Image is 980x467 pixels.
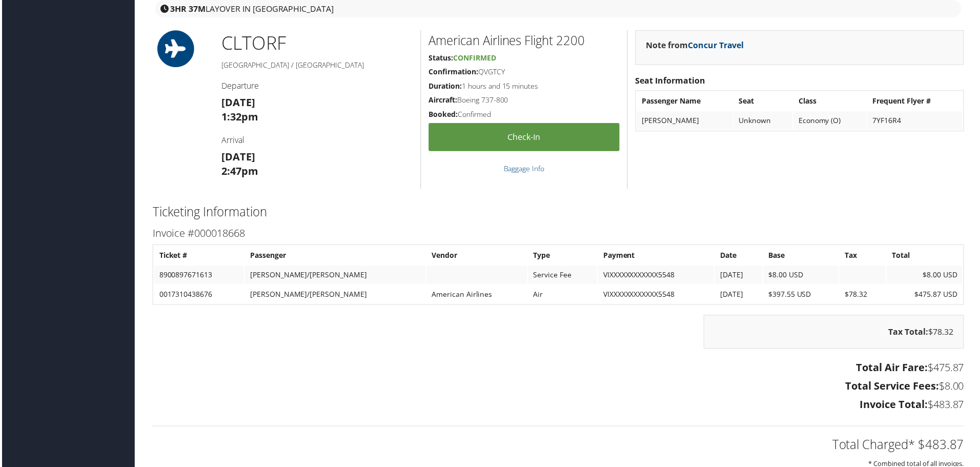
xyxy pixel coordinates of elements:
[638,112,734,130] td: [PERSON_NAME]
[847,380,941,394] strong: Total Service Fees:
[428,124,620,152] a: Check-in
[428,67,478,77] strong: Confirmation:
[453,53,496,63] span: Confirmed
[220,150,254,164] strong: [DATE]
[153,267,243,285] td: 8900897671613
[735,112,794,130] td: Unknown
[220,135,413,146] h4: Arrival
[841,286,888,304] td: $78.32
[599,267,715,285] td: VIXXXXXXXXXXXX5548
[220,96,254,110] strong: [DATE]
[889,286,965,304] td: $475.87 USD
[428,110,458,119] strong: Booked:
[151,227,966,241] h3: Invoice #000018668
[636,75,706,87] strong: Seat Information
[151,362,966,376] h3: $475.87
[428,95,457,105] strong: Aircraft:
[151,438,966,455] h2: Total Charged* $483.87
[890,328,930,339] strong: Tax Total:
[528,267,598,285] td: Service Fee
[504,164,545,174] a: Baggage Info
[858,362,930,376] strong: Total Air Fare:
[889,247,965,266] th: Total
[428,67,620,77] h5: QVGTCY
[426,286,527,304] td: American Airlines
[889,267,965,285] td: $8.00 USD
[862,399,930,413] strong: Invoice Total:
[220,80,413,92] h4: Departure
[689,39,745,51] a: Concur Travel
[428,32,620,49] h2: American Airlines Flight 2200
[647,39,745,51] strong: Note from
[220,110,257,124] strong: 1:32pm
[716,247,763,266] th: Date
[869,112,965,130] td: 7YF16R4
[428,82,462,91] strong: Duration:
[244,267,425,285] td: [PERSON_NAME]/[PERSON_NAME]
[735,92,794,111] th: Seat
[638,92,734,111] th: Passenger Name
[716,286,763,304] td: [DATE]
[765,267,841,285] td: $8.00 USD
[599,247,715,266] th: Payment
[169,3,205,14] strong: 3HR 37M
[705,316,966,350] div: $78.32
[599,286,715,304] td: VIXXXXXXXXXXXX5548
[428,82,620,92] h5: 1 hours and 15 minutes
[528,247,598,266] th: Type
[428,95,620,106] h5: Boeing 737-800
[869,92,965,111] th: Frequent Flyer #
[795,112,868,130] td: Economy (O)
[244,247,425,266] th: Passenger
[153,247,243,266] th: Ticket #
[765,286,841,304] td: $397.55 USD
[528,286,598,304] td: Air
[220,30,413,56] h1: CLT ORF
[795,92,868,111] th: Class
[428,110,620,120] h5: Confirmed
[220,60,413,70] h5: [GEOGRAPHIC_DATA] / [GEOGRAPHIC_DATA]
[151,380,966,395] h3: $8.00
[426,247,527,266] th: Vendor
[220,165,257,178] strong: 2:47pm
[716,267,763,285] td: [DATE]
[765,247,841,266] th: Base
[151,399,966,413] h3: $483.87
[428,53,453,63] strong: Status:
[244,286,425,304] td: [PERSON_NAME]/[PERSON_NAME]
[151,204,966,221] h2: Ticketing Information
[841,247,888,266] th: Tax
[153,286,243,304] td: 0017310438676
